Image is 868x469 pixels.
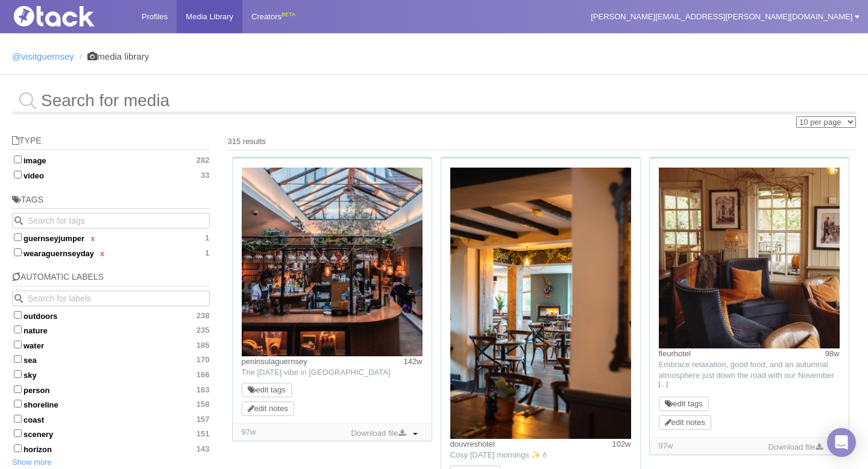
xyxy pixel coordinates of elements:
[659,360,837,445] span: Embrace relaxation, good food, and an autumnal atmosphere just down the road with our November st...
[12,136,210,150] h5: Type
[450,168,631,439] img: Image may contain: wood, floor, flooring, indoors, restaurant, hardwood, interior design, dining ...
[201,171,209,180] span: 33
[12,368,210,380] label: sky
[12,383,210,395] label: person
[348,427,408,440] a: Download file
[90,234,95,243] a: x
[248,404,288,413] a: edit notes
[659,168,840,348] img: Image may contain: indoors, interior design, furniture, architecture, building, living room, room...
[197,341,210,350] span: 185
[197,444,210,454] span: 143
[77,51,149,62] li: media library
[659,379,840,390] a: […]
[12,353,210,365] label: sea
[12,51,74,61] a: @visitguernsey
[14,311,22,319] input: outdoors238
[14,341,22,348] input: water185
[12,413,210,425] label: coast
[12,427,210,439] label: scenery
[827,428,856,457] div: Open Intercom Messenger
[659,349,691,358] a: fleurhotel
[205,248,209,258] span: 1
[14,216,23,225] svg: Search
[197,355,210,365] span: 170
[450,439,495,449] a: douvreshotel
[197,415,210,424] span: 157
[12,195,210,209] h5: Tags
[12,442,210,455] label: horizon
[197,370,210,380] span: 166
[12,291,28,306] button: Search
[14,326,22,333] input: nature235
[242,357,307,366] a: peninsulaguernsey
[14,385,22,393] input: person163
[665,418,705,427] a: edit notes
[12,169,210,181] label: video
[14,444,22,452] input: horizon143
[14,355,22,363] input: sea170
[14,415,22,423] input: coast157
[242,168,423,356] img: Image may contain: urban, architecture, building, adult, male, man, person, bar, cup, face, head,...
[665,399,703,408] a: edit tags
[281,8,295,21] div: BETA
[12,291,210,306] input: Search for labels
[12,339,210,351] label: water
[14,429,22,437] input: scenery151
[12,458,52,467] a: Show more
[197,429,210,439] span: 151
[403,356,422,367] time: Posted: 09/01/2023, 15:51:34
[14,370,22,378] input: sky166
[450,450,549,459] span: Cosy [DATE] mornings ✨🕯
[197,400,210,409] span: 158
[197,385,210,395] span: 163
[12,272,210,286] h5: Automatic Labels
[612,439,631,450] time: Posted: 17/10/2023, 10:00:44
[14,248,22,256] input: wearaguernseydayx 1
[205,233,209,243] span: 1
[12,154,210,166] label: image
[12,324,210,336] label: nature
[12,398,210,410] label: shoreline
[14,233,22,241] input: guernseyjumperx 1
[248,385,286,394] a: edit tags
[9,6,130,27] img: Tack
[825,348,840,359] time: Posted: 16/11/2023, 16:03:03
[197,326,210,335] span: 235
[12,87,856,115] input: Search for media
[14,400,22,408] input: shoreline158
[14,294,23,303] svg: Search
[12,309,210,321] label: outdoors
[14,156,22,163] input: image282
[242,427,256,436] time: Added: 22/11/2023, 15:08:23
[100,249,104,258] a: x
[765,441,825,454] a: Download file
[197,156,210,165] span: 282
[242,368,391,377] span: The [DATE] vibe in [GEOGRAPHIC_DATA]
[12,213,210,228] input: Search for tags
[659,441,673,450] time: Added: 22/11/2023, 14:05:31
[12,231,210,244] label: guernseyjumper
[12,213,28,228] button: Search
[14,171,22,178] input: video33
[228,136,857,147] div: 315 results
[197,311,210,321] span: 238
[12,247,210,259] label: wearaguernseyday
